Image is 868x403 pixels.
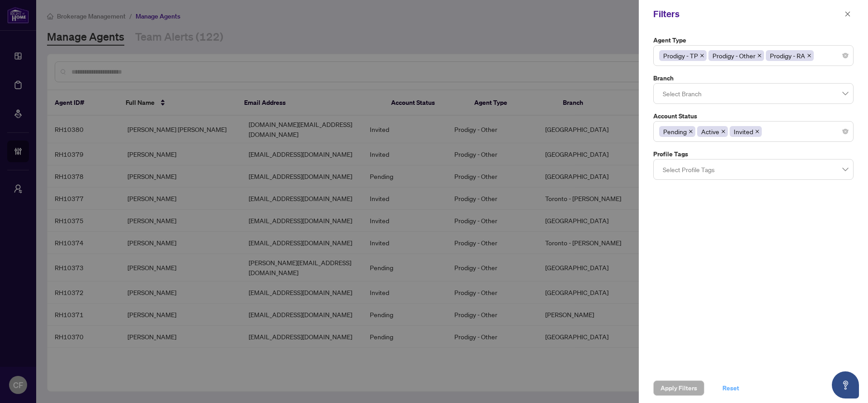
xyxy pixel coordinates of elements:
label: Agent Type [653,35,854,45]
span: close [757,53,762,58]
span: Prodigy - TP [663,51,698,61]
span: Reset [722,381,739,395]
span: Active [697,126,728,137]
span: Prodigy - RA [770,51,805,61]
button: Reset [715,380,746,396]
span: close [844,11,851,17]
button: Apply Filters [653,380,704,396]
button: Open asap [832,371,859,398]
div: Filters [653,7,842,21]
span: Active [701,127,719,136]
span: Pending [659,126,695,137]
span: Prodigy - Other [712,51,755,61]
span: close [755,129,759,134]
span: close [689,129,693,134]
span: Pending [663,127,687,136]
span: close-circle [843,53,848,58]
span: close [700,53,704,58]
label: Account Status [653,111,854,121]
span: Prodigy - TP [659,50,707,61]
span: close [807,53,811,58]
span: Invited [734,127,753,136]
span: Prodigy - RA [766,50,814,61]
span: close-circle [843,129,848,134]
span: Invited [730,126,762,137]
span: Prodigy - Other [708,50,764,61]
label: Profile Tags [653,149,854,159]
span: close [721,129,726,134]
label: Branch [653,73,854,83]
